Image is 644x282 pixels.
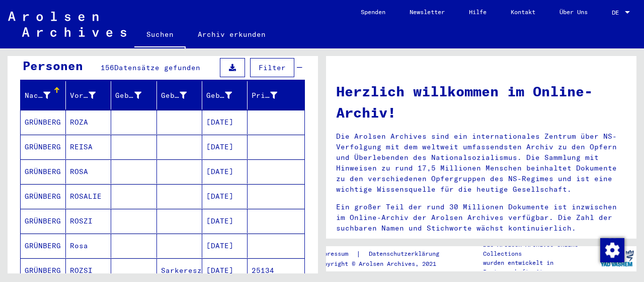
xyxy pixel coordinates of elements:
p: Ein großer Teil der rund 30 Millionen Dokumente ist inzwischen im Online-Archiv der Arolsen Archi... [336,202,626,234]
a: Datenschutzerklärung [361,249,451,259]
mat-cell: ROZA [66,110,111,134]
mat-cell: [DATE] [202,159,248,184]
a: Suchen [134,22,186,48]
mat-cell: GRÜNBERG [21,184,66,208]
img: Arolsen_neg.svg [8,12,126,37]
button: Filter [250,58,294,77]
mat-cell: [DATE] [202,135,248,159]
mat-cell: [DATE] [202,184,248,208]
div: Nachname [25,90,50,101]
mat-cell: ROSA [66,159,111,184]
div: Geburtsname [115,90,141,101]
mat-cell: GRÜNBERG [21,234,66,258]
img: Zustimmung ändern [600,238,624,262]
mat-cell: ROSZI [66,209,111,233]
h1: Herzlich willkommen im Online-Archiv! [336,81,626,123]
p: Die Arolsen Archives Online-Collections [483,240,598,258]
div: Vorname [70,90,96,101]
mat-header-cell: Geburt‏ [157,81,202,109]
div: Personen [23,57,83,75]
div: Prisoner # [252,90,277,101]
mat-cell: GRÜNBERG [21,159,66,184]
a: Archiv erkunden [186,22,278,46]
mat-cell: [DATE] [202,209,248,233]
mat-header-cell: Geburtsname [111,81,156,109]
mat-cell: [DATE] [202,110,248,134]
div: Geburt‏ [161,87,202,103]
div: Prisoner # [252,87,292,103]
span: Filter [259,63,286,72]
mat-header-cell: Geburtsdatum [202,81,248,109]
div: Geburtsdatum [206,87,247,103]
mat-header-cell: Vorname [66,81,111,109]
mat-cell: REISA [66,135,111,159]
mat-cell: ROSALIE [66,184,111,208]
p: wurden entwickelt in Partnerschaft mit [483,258,598,276]
p: Copyright © Arolsen Archives, 2021 [316,259,451,268]
mat-cell: GRÜNBERG [21,135,66,159]
span: 156 [101,63,114,72]
div: | [316,249,451,259]
mat-cell: GRÜNBERG [21,209,66,233]
img: yv_logo.png [598,246,636,271]
span: DE [612,9,623,16]
div: Geburt‏ [161,90,187,101]
mat-cell: GRÜNBERG [21,110,66,134]
mat-header-cell: Prisoner # [248,81,304,109]
mat-cell: [DATE] [202,234,248,258]
div: Geburtsname [115,87,156,103]
div: Nachname [25,87,65,103]
div: Geburtsdatum [206,90,232,101]
div: Vorname [70,87,111,103]
mat-header-cell: Nachname [21,81,66,109]
mat-cell: Rosa [66,234,111,258]
p: Die Arolsen Archives sind ein internationales Zentrum über NS-Verfolgung mit dem weltweit umfasse... [336,131,626,195]
a: Impressum [316,249,356,259]
span: Datensätze gefunden [114,63,200,72]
